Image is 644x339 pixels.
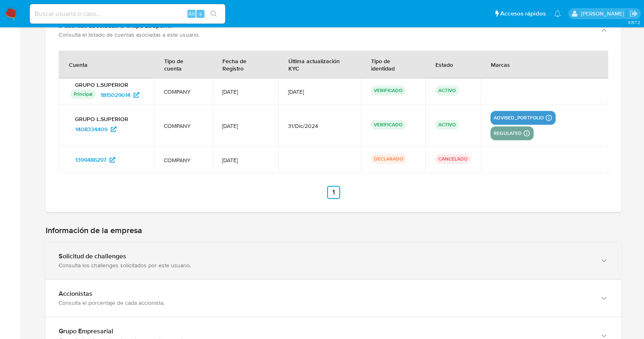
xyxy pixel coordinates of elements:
p: francisco.martinezsilva@mercadolibre.com.mx [580,10,626,18]
button: search-icon [205,8,222,20]
a: Salir [629,9,638,18]
span: s [199,10,202,18]
span: 3.157.2 [627,19,640,26]
span: Alt [188,10,195,18]
input: Buscar usuario o caso... [30,9,225,19]
span: Accesos rápidos [500,9,546,18]
a: Notificaciones [554,10,561,17]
